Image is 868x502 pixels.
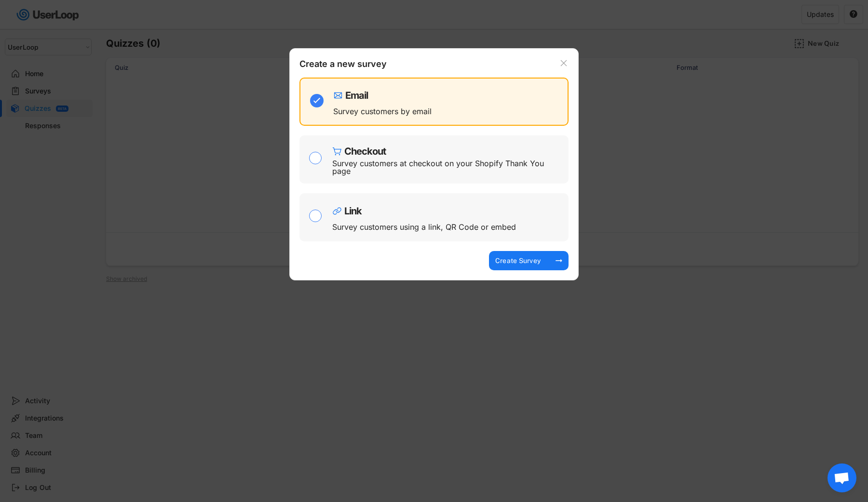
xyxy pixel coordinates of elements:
div: Create Survey [494,256,542,265]
div: Survey customers by email [333,107,432,115]
div: Checkout [344,146,386,156]
div: Survey customers using a link, QR Code or embed [332,223,516,231]
div: Open chat [827,463,856,492]
div: Survey customers at checkout on your Shopify Thank You page [332,159,561,175]
div: Link [344,206,362,216]
div: Email [345,91,368,100]
button: arrow_right_alt [554,256,564,265]
div: Create a new survey [299,58,396,73]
